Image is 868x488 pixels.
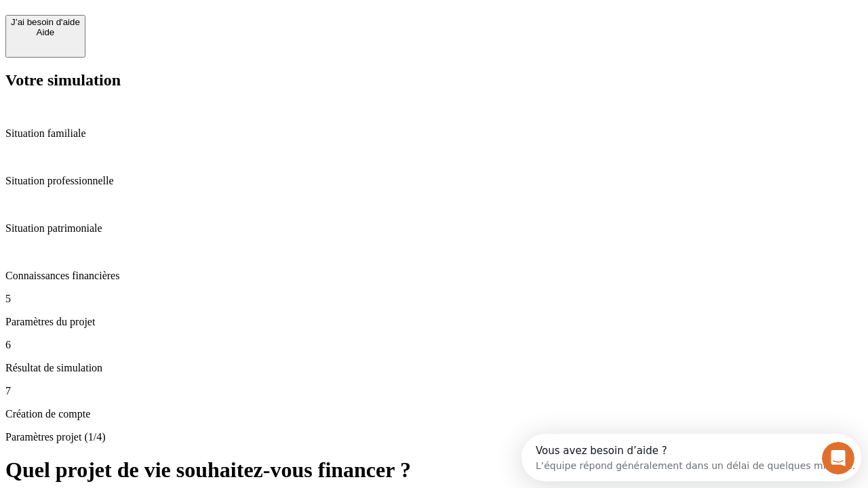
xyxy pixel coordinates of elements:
[5,293,863,305] p: 5
[14,12,334,22] div: Vous avez besoin d’aide ?
[5,431,863,443] p: Paramètres projet (1/4)
[5,362,863,374] p: Résultat de simulation
[5,408,863,420] p: Création de compte
[5,385,863,397] p: 7
[14,22,334,37] div: L’équipe répond généralement dans un délai de quelques minutes.
[5,457,863,483] h1: Quel projet de vie souhaitez-vous financer ?
[5,15,85,58] button: J’ai besoin d'aideAide
[521,434,861,481] iframe: Intercom live chat discovery launcher
[5,339,863,351] p: 6
[5,222,863,235] p: Situation patrimoniale
[5,71,863,89] h2: Votre simulation
[11,27,80,37] div: Aide
[5,175,863,187] p: Situation professionnelle
[5,127,863,140] p: Situation familiale
[822,442,854,474] iframe: Intercom live chat
[5,316,863,328] p: Paramètres du projet
[5,270,863,282] p: Connaissances financières
[11,17,80,27] div: J’ai besoin d'aide
[5,5,374,43] div: Ouvrir le Messenger Intercom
